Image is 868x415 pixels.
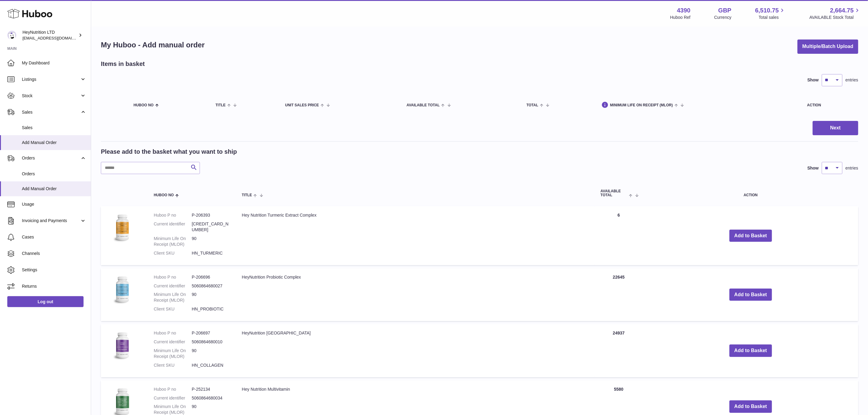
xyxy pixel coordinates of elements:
[154,274,192,280] dt: Huboo P no
[22,283,86,289] span: Returns
[285,103,319,107] span: Unit Sales Price
[643,183,858,203] th: Action
[192,212,230,218] dd: P-206393
[755,6,786,20] a: 6,510.75 Total sales
[729,400,772,413] button: Add to Basket
[154,250,192,256] dt: Client SKU
[407,103,440,107] span: AVAILABLE Total
[755,6,779,15] span: 6,510.75
[595,324,643,377] td: 24937
[22,234,86,240] span: Cases
[154,221,192,233] dt: Current identifier
[192,221,230,233] dd: [CREDIT_CARD_NUMBER]
[22,186,86,192] span: Add Manual Order
[718,6,731,15] strong: GBP
[101,148,237,156] h2: Please add to the basket what you want to ship
[729,289,772,301] button: Add to Basket
[7,296,84,307] a: Log out
[846,77,858,83] span: entries
[22,251,86,256] span: Channels
[107,212,137,243] img: Hey Nutrition Turmeric Extract Complex
[236,324,595,377] td: HeyNutrition [GEOGRAPHIC_DATA]
[101,60,145,68] h2: Items in basket
[192,339,230,345] dd: 5060864680010
[808,165,819,171] label: Show
[729,230,772,242] button: Add to Basket
[813,121,858,135] button: Next
[192,292,230,303] dd: 90
[22,29,77,41] div: HeyNutrition LTD
[215,103,225,107] span: Title
[610,103,673,107] span: Minimum Life On Receipt (MLOR)
[154,395,192,401] dt: Current identifier
[154,212,192,218] dt: Huboo P no
[192,274,230,280] dd: P-206696
[22,267,86,273] span: Settings
[807,103,852,107] div: Action
[192,306,230,312] dd: HN_PROBIOTIC
[798,39,858,54] button: Multiple/Batch Upload
[154,283,192,289] dt: Current identifier
[154,306,192,312] dt: Client SKU
[22,36,89,40] span: [EMAIL_ADDRESS][DOMAIN_NAME]
[154,292,192,303] dt: Minimum Life On Receipt (MLOR)
[22,125,86,131] span: Sales
[236,206,595,265] td: Hey Nutrition Turmeric Extract Complex
[601,189,628,197] span: AVAILABLE Total
[154,236,192,247] dt: Minimum Life On Receipt (MLOR)
[759,15,786,20] span: Total sales
[22,60,86,66] span: My Dashboard
[7,31,16,40] img: internalAdmin-4390@internal.huboo.com
[22,140,86,146] span: Add Manual Order
[22,201,86,207] span: Usage
[236,268,595,321] td: HeyNutrition Probiotic Complex
[192,348,230,359] dd: 90
[830,6,854,15] span: 2,664.75
[192,283,230,289] dd: 5060864680027
[22,93,80,99] span: Stock
[101,40,205,50] h1: My Huboo - Add manual order
[242,193,252,197] span: Title
[192,236,230,247] dd: 90
[192,250,230,256] dd: HN_TURMERIC
[134,103,154,107] span: Huboo no
[729,345,772,357] button: Add to Basket
[670,15,691,20] div: Huboo Ref
[192,362,230,368] dd: HN_COLLAGEN
[846,165,858,171] span: entries
[192,330,230,336] dd: P-206697
[808,77,819,83] label: Show
[22,109,80,115] span: Sales
[809,6,861,20] a: 2,664.75 AVAILABLE Stock Total
[22,77,80,82] span: Listings
[22,155,80,161] span: Orders
[107,274,137,305] img: HeyNutrition Probiotic Complex
[527,103,538,107] span: Total
[595,268,643,321] td: 22645
[809,15,861,20] span: AVAILABLE Stock Total
[677,6,691,15] strong: 4390
[22,218,80,224] span: Invoicing and Payments
[154,386,192,392] dt: Huboo P no
[154,362,192,368] dt: Client SKU
[107,330,137,361] img: HeyNutrition Collagen Complex
[154,193,174,197] span: Huboo no
[595,206,643,265] td: 6
[192,386,230,392] dd: P-252134
[22,171,86,177] span: Orders
[154,348,192,359] dt: Minimum Life On Receipt (MLOR)
[154,339,192,345] dt: Current identifier
[714,15,732,20] div: Currency
[192,395,230,401] dd: 5060864680034
[154,330,192,336] dt: Huboo P no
